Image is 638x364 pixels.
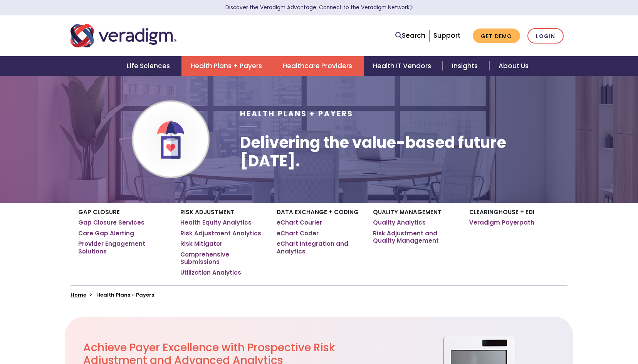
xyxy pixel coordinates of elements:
[181,56,274,76] a: Health Plans + Payers
[180,219,252,226] a: Health Equity Analytics
[410,4,413,11] span: Learn More
[71,23,176,49] img: Veradigm logo
[443,56,489,76] a: Insights
[395,30,425,41] a: Search
[180,269,241,277] a: Utilization Analytics
[78,219,144,226] a: Gap Closure Services
[469,219,534,226] a: Veradigm Payerpath
[373,219,426,226] a: Quality Analytics
[225,4,413,11] a: Discover the Veradigm Advantage: Connect to the Veradigm NetworkLearn More
[240,109,353,119] span: Health Plans + Payers
[277,240,361,255] a: eChart Integration and Analytics
[274,56,364,76] a: Healthcare Providers
[373,230,458,245] a: Risk Adjustment and Quality Management
[240,133,567,170] h1: Delivering the value-based future [DATE].
[473,29,520,44] a: Get Demo
[433,31,460,40] a: Support
[527,28,564,44] a: Login
[364,56,443,76] a: Health IT Vendors
[180,230,261,237] a: Risk Adjustment Analytics
[277,219,322,226] a: eChart Courier
[489,56,538,76] a: About Us
[277,230,319,237] a: eChart Coder
[78,230,134,237] a: Care Gap Alerting
[118,56,181,76] a: Life Sciences
[180,240,222,248] a: Risk Mitigator
[180,251,265,266] a: Comprehensive Submissions
[71,291,86,299] a: Home
[78,240,169,255] a: Provider Engagement Solutions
